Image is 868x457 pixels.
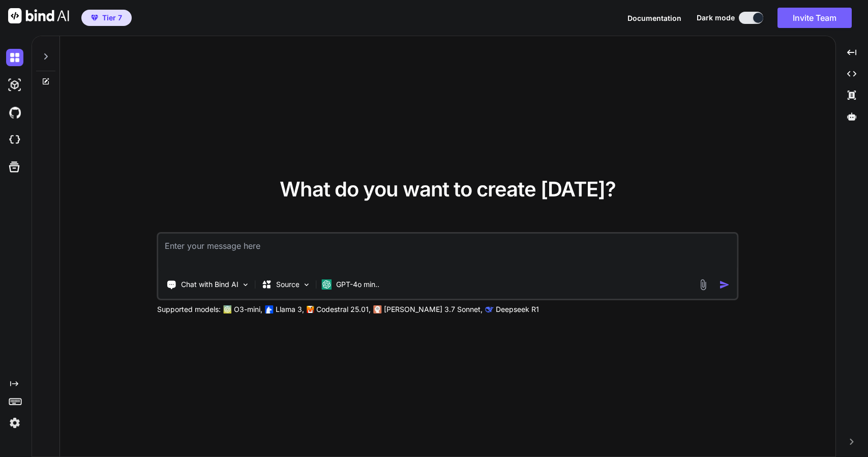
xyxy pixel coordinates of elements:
p: Llama 3, [276,304,304,315]
p: Source [276,279,300,290]
span: Documentation [627,14,681,22]
button: Documentation [627,13,681,23]
button: Invite Team [777,8,852,28]
p: Supported models: [157,304,221,315]
p: O3-mini, [234,304,262,315]
span: What do you want to create [DATE]? [280,177,616,202]
img: premium [91,15,98,21]
img: GPT-4o mini [322,279,332,290]
img: icon [719,279,730,290]
img: Pick Tools [242,280,250,289]
img: darkAi-studio [6,76,23,94]
img: Pick Models [303,280,311,289]
p: GPT-4o min.. [336,279,379,290]
button: premiumTier 7 [81,10,132,26]
p: Deepseek R1 [496,304,539,315]
img: cloudideIcon [6,131,23,149]
img: Mistral-AI [307,306,314,313]
img: Llama2 [265,305,274,313]
img: settings [6,414,23,432]
span: Tier 7 [102,13,122,23]
img: claude [486,305,494,313]
p: Chat with Bind AI [181,279,238,290]
img: Bind AI [8,8,69,23]
img: claude [374,305,382,313]
p: [PERSON_NAME] 3.7 Sonnet, [384,304,483,315]
img: attachment [697,279,709,291]
img: darkChat [6,49,23,66]
span: Dark mode [697,13,735,23]
img: githubDark [6,104,23,121]
p: Codestral 25.01, [316,304,371,315]
img: GPT-4 [224,305,232,313]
